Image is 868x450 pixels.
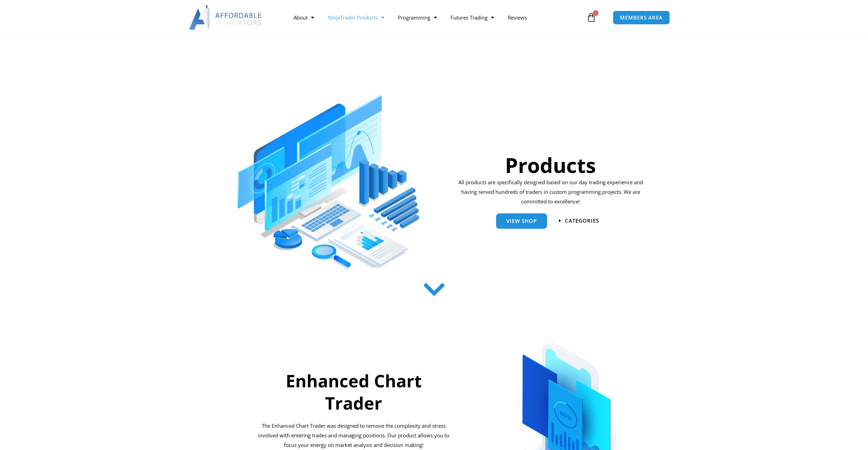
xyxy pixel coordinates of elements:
a: Programming [391,10,444,25]
img: LogoAI | Affordable Indicators – NinjaTrader [189,5,262,30]
span: MEMBERS AREA [620,15,663,20]
h1: Products [456,151,645,179]
h2: Enhanced Chart Trader [257,370,451,414]
a: Reviews [501,10,534,25]
nav: Menu [287,10,584,25]
span: View Shop [506,218,537,224]
a: NinjaTrader Products [321,10,391,25]
span: categories [565,218,599,223]
a: 1 [576,8,606,27]
p: All products are specifically designed based on our day trading experience and having served hund... [456,178,645,207]
a: MEMBERS AREA [613,11,670,25]
a: About [287,10,321,25]
p: The Enhanced Chart Trader was designed to remove the complexity and stress involved with entering... [257,421,451,450]
a: Futures Trading [444,10,501,25]
img: ProductsSection scaled | Affordable Indicators – NinjaTrader [237,95,419,269]
span: 1 [593,10,598,16]
a: categories [559,218,599,223]
a: View Shop [496,213,547,229]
